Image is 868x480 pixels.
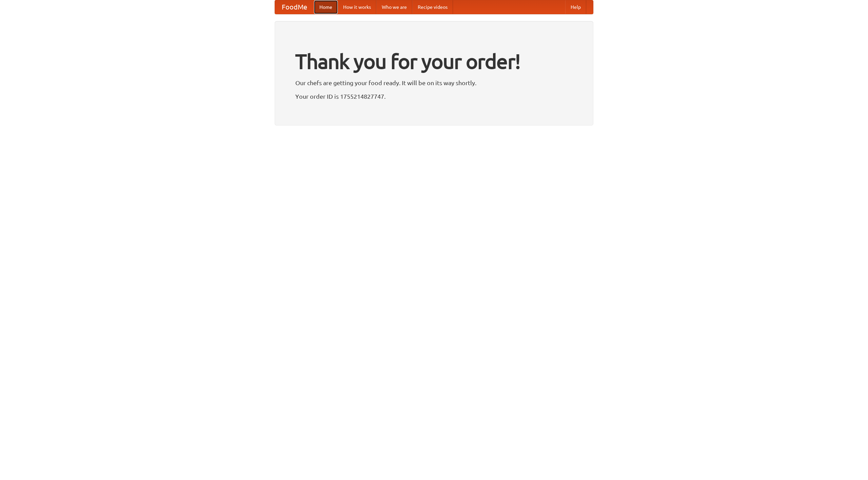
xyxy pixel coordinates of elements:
[295,45,573,78] h1: Thank you for your order!
[338,0,376,14] a: How it works
[412,0,453,14] a: Recipe videos
[376,0,412,14] a: Who we are
[295,78,573,88] p: Our chefs are getting your food ready. It will be on its way shortly.
[314,0,338,14] a: Home
[565,0,586,14] a: Help
[275,0,314,14] a: FoodMe
[295,91,573,101] p: Your order ID is 1755214827747.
